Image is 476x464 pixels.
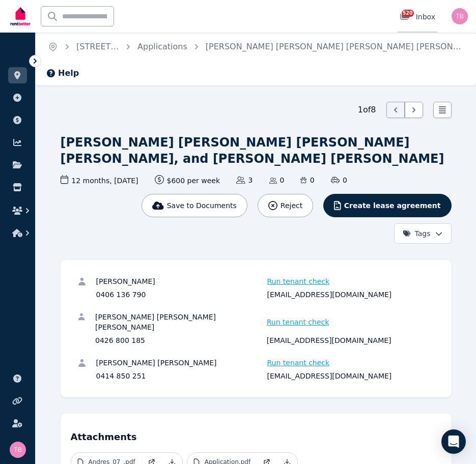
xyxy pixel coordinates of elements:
div: Inbox [400,12,435,22]
div: [PERSON_NAME] [96,276,264,286]
span: 0 [331,175,347,185]
span: Run tenant check [267,276,330,286]
div: Open Intercom Messenger [441,429,466,454]
span: 3 [236,175,253,185]
div: 0426 800 185 [95,335,264,345]
span: 520 [402,10,414,17]
span: ORGANISE [8,56,40,63]
span: 0 [300,175,314,185]
button: Save to Documents [142,194,247,217]
h1: [PERSON_NAME] [PERSON_NAME] [PERSON_NAME] [PERSON_NAME], and [PERSON_NAME] [PERSON_NAME] [61,134,452,167]
div: [PERSON_NAME] [PERSON_NAME] [96,358,264,368]
span: Tags [403,228,431,239]
div: 0406 136 790 [96,289,264,300]
span: $600 per week [155,175,220,186]
span: 12 months , [DATE] [61,175,138,186]
h4: Attachments [71,424,441,444]
nav: Breadcrumb [36,33,476,61]
span: Reject [281,200,302,211]
div: 0414 850 251 [96,371,264,381]
span: Run tenant check [267,358,330,368]
span: Save to Documents [167,200,237,211]
button: Reject [258,194,313,217]
div: [PERSON_NAME] [PERSON_NAME] [PERSON_NAME] [95,312,264,332]
div: [EMAIL_ADDRESS][DOMAIN_NAME] [267,289,435,300]
span: Create lease agreement [344,200,441,211]
span: Run tenant check [267,317,329,327]
img: RentBetter [8,4,33,29]
button: Create lease agreement [323,194,451,217]
div: [EMAIL_ADDRESS][DOMAIN_NAME] [267,335,435,345]
a: Applications [137,42,187,51]
button: Tags [394,223,452,244]
div: [EMAIL_ADDRESS][DOMAIN_NAME] [267,371,435,381]
button: Help [46,67,79,79]
img: Tracy Barrett [452,8,468,24]
a: [STREET_ADDRESS] [76,42,157,51]
img: Tracy Barrett [10,442,26,458]
span: 0 [269,175,285,185]
span: 1 of 8 [358,104,376,116]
